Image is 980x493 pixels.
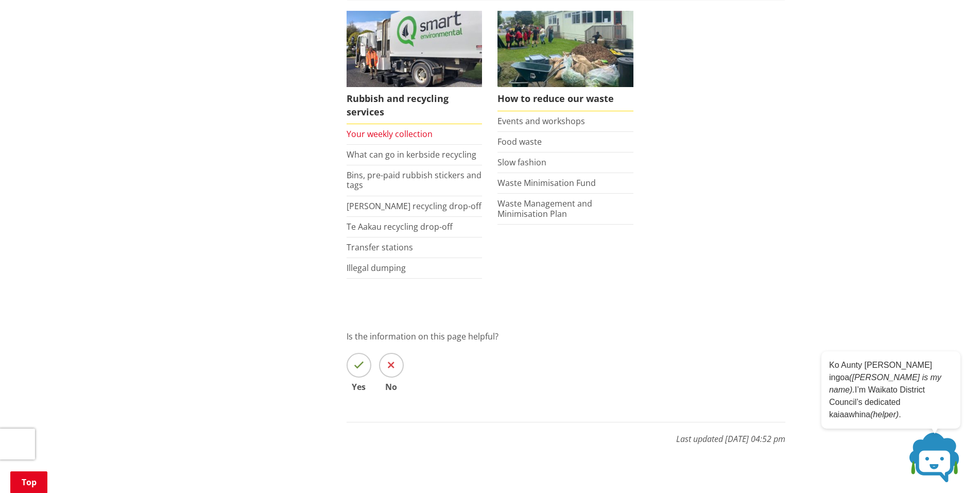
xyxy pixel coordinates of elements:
a: Waste Management and Minimisation Plan [497,198,592,219]
span: Yes [347,383,371,391]
a: Food waste [497,136,542,147]
a: Your weekly collection [347,128,433,140]
a: Rubbish and recycling services [347,11,483,124]
span: No [379,383,404,391]
span: Rubbish and recycling services [347,87,483,124]
a: Bins, pre-paid rubbish stickers and tags [347,169,482,191]
p: Is the information on this page helpful? [347,330,785,343]
a: What can go in kerbside recycling [347,149,476,160]
em: (helper) [870,410,899,419]
span: How to reduce our waste [497,87,633,111]
img: Reducing waste [497,11,633,87]
a: Transfer stations [347,242,413,253]
p: Last updated [DATE] 04:52 pm [347,422,785,445]
a: Slow fashion [497,157,546,168]
a: Events and workshops [497,115,585,127]
a: Te Aakau recycling drop-off [347,221,453,232]
a: Illegal dumping [347,262,406,274]
a: Top [10,471,47,493]
a: [PERSON_NAME] recycling drop-off [347,200,482,212]
p: Ko Aunty [PERSON_NAME] ingoa I’m Waikato District Council’s dedicated kaiaawhina . [829,359,953,421]
img: Rubbish and recycling services [347,11,483,87]
em: ([PERSON_NAME] is my name). [829,373,941,394]
a: Waste Minimisation Fund [497,177,596,189]
a: How to reduce our waste [497,11,633,111]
